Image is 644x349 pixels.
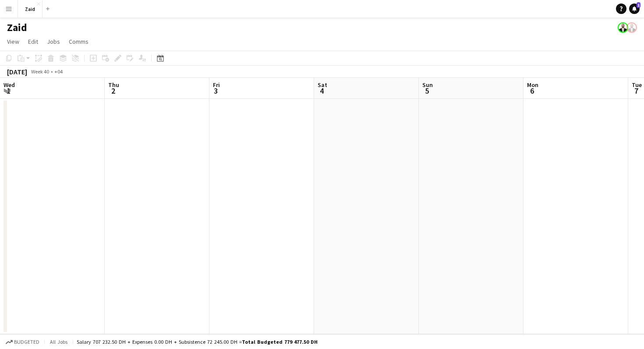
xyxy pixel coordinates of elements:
[421,86,433,96] span: 5
[4,81,15,89] span: Wed
[25,36,42,47] a: Edit
[632,81,642,89] span: Tue
[14,339,39,345] span: Budgeted
[626,22,637,33] app-user-avatar: Zaid Rahmoun
[242,339,318,345] span: Total Budgeted 779 477.50 DH
[65,36,92,47] a: Comms
[108,81,119,89] span: Thu
[54,68,63,75] div: +04
[422,81,433,89] span: Sun
[527,81,538,89] span: Mon
[47,38,60,45] span: Jobs
[316,86,327,96] span: 4
[637,2,640,8] span: 1
[4,36,23,47] a: View
[29,68,51,75] span: Week 40
[212,86,220,96] span: 3
[18,0,42,17] button: Zaid
[7,38,19,45] span: View
[107,86,119,96] span: 2
[77,339,318,345] div: Salary 707 232.50 DH + Expenses 0.00 DH + Subsistence 72 245.00 DH =
[7,67,27,76] div: [DATE]
[2,86,15,96] span: 1
[28,38,38,45] span: Edit
[69,38,88,45] span: Comms
[526,86,538,96] span: 6
[4,337,41,347] button: Budgeted
[213,81,220,89] span: Fri
[318,81,327,89] span: Sat
[48,339,69,345] span: All jobs
[7,21,27,34] h1: Zaid
[43,36,64,47] a: Jobs
[618,22,628,33] app-user-avatar: Zaid Rahmoun
[629,3,640,14] a: 1
[630,86,642,96] span: 7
